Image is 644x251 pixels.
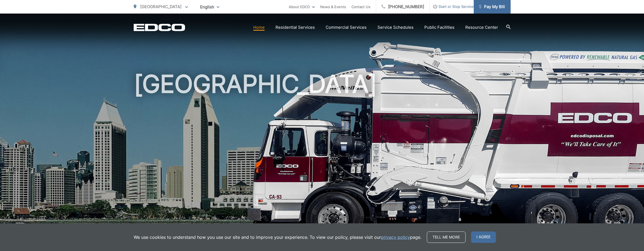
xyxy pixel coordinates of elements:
[465,24,498,31] a: Resource Center
[140,4,181,9] span: [GEOGRAPHIC_DATA]
[471,231,496,243] span: I agree
[424,24,454,31] a: Public Facilities
[320,4,346,10] a: News & Events
[253,24,265,31] a: Home
[351,4,370,10] a: Contact Us
[134,24,185,31] a: EDCD logo. Return to the homepage.
[196,2,223,12] span: English
[289,4,315,10] a: About EDCO
[326,24,367,31] a: Commercial Services
[381,234,410,240] a: privacy policy
[427,231,466,243] a: Tell me more
[134,70,511,242] h1: [GEOGRAPHIC_DATA]
[134,234,421,240] p: We use cookies to understand how you use our site and to improve your experience. To view our pol...
[479,4,505,10] span: Pay My Bill
[275,24,315,31] a: Residential Services
[377,24,414,31] a: Service Schedules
